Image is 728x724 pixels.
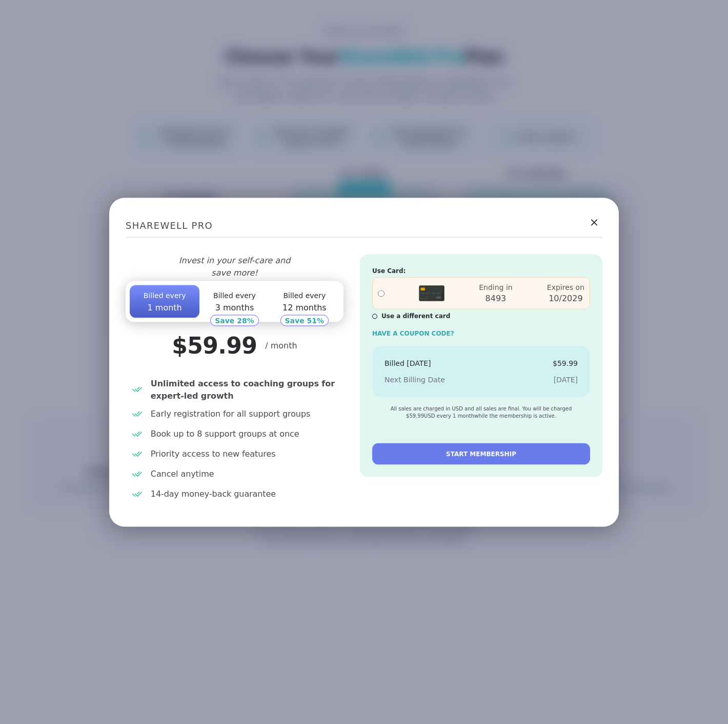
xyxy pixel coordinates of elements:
p: Invest in your self-care and save more! [154,254,315,279]
button: Billed every1 month [130,285,199,318]
div: Save 51 % [280,315,329,326]
span: 3 months [215,302,254,312]
div: All sales are charged in USD and all sales are final. You will be charged $ 59.99 USD every 1 mon... [379,405,584,420]
div: Ending in [479,282,512,292]
div: [DATE] [554,375,578,385]
div: Expires on [547,282,584,292]
div: 8493 [486,292,507,305]
span: 1 month [148,302,182,312]
div: 10/2029 [549,292,582,305]
div: Billed [DATE] [385,359,431,369]
button: Billed every12 months [270,285,339,318]
span: START MEMBERSHIP [446,449,516,459]
div: $ 59.99 [553,359,578,369]
div: Save 28 % [210,315,259,326]
span: 14-day money-back guarantee [151,488,339,500]
span: Cancel anytime [151,468,339,480]
span: Billed every [213,291,256,299]
button: Billed every3 months [199,285,269,318]
span: Priority access to new features [151,448,339,460]
span: 12 months [282,302,327,312]
span: Billed every [283,291,326,299]
span: Book up to 8 support groups at once [151,428,339,440]
h4: $ 59.99 [172,330,257,361]
div: Use Card: [372,266,590,275]
span: / month [265,339,297,351]
span: Early registration for all support groups [151,408,339,420]
div: Next Billing Date [385,375,445,385]
span: Billed every [144,291,186,299]
img: Credit Card [419,281,444,306]
button: START MEMBERSHIP [372,443,590,465]
h2: SHAREWELL PRO [126,214,602,238]
div: Have a Coupon code? [372,329,590,338]
span: Use a different card [381,312,450,321]
span: Unlimited access to coaching groups for expert-led growth [151,377,339,402]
